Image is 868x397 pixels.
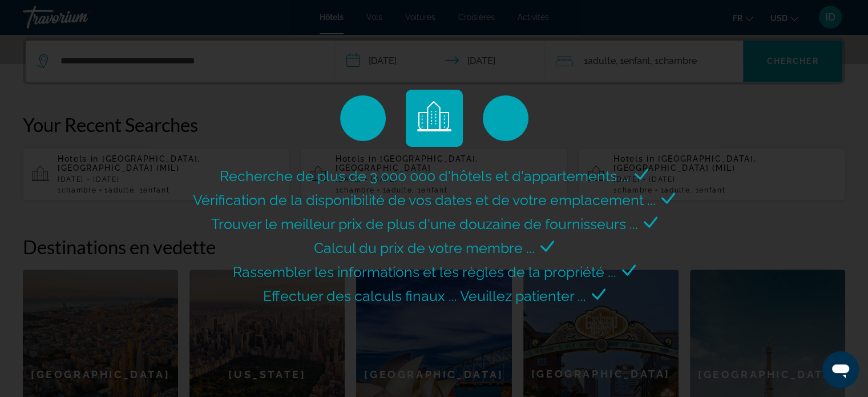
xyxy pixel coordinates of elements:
[263,287,586,304] span: Effectuer des calculs finaux ... Veuillez patienter ...
[193,191,656,208] span: Vérification de la disponibilité de vos dates et de votre emplacement ...
[822,351,859,388] iframe: Bouton de lancement de la fenêtre de messagerie
[211,215,638,232] span: Trouver le meilleur prix de plus d'une douzaine de fournisseurs ...
[233,263,616,280] span: Rassembler les informations et les règles de la propriété ...
[220,167,629,185] span: Recherche de plus de 3 000 000 d'hôtels et d'appartements ...
[314,239,535,256] span: Calcul du prix de votre membre ...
